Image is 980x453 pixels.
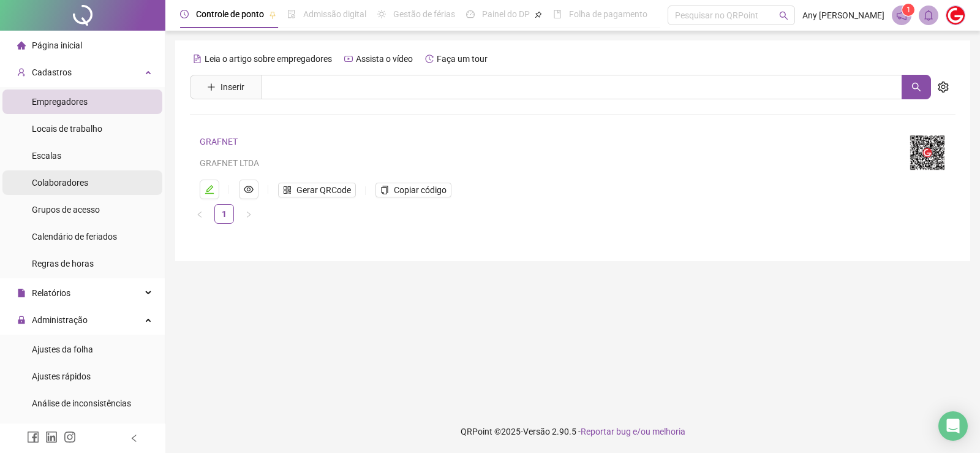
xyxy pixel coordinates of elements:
span: lock [17,316,26,324]
span: search [779,11,788,20]
span: qrcode [283,186,292,194]
li: Próxima página [239,204,258,224]
div: Open Intercom Messenger [938,411,968,441]
span: Ajustes rápidos [32,371,91,381]
span: file-done [287,10,296,18]
span: setting [938,82,949,93]
span: notification [896,10,907,21]
span: Gerar QRCode [296,183,351,197]
span: left [196,211,203,218]
span: Cadastros [32,67,72,77]
span: linkedin [45,431,58,443]
span: Copiar código [394,183,447,197]
span: Grupos de acesso [32,205,100,215]
span: sun [377,10,386,18]
button: left [190,204,209,224]
span: Folha de pagamento [569,9,647,19]
span: book [553,10,562,18]
span: eye [244,185,254,194]
span: Inserir [221,80,244,94]
span: home [17,41,26,50]
span: Admissão digital [303,9,366,19]
button: Copiar código [375,183,451,197]
span: bell [923,10,934,21]
button: right [239,204,258,224]
button: Inserir [197,77,254,97]
span: Controle de ponto [196,9,264,19]
a: GRAFNET [200,137,238,147]
div: GRAFNET LTDA [200,156,894,170]
span: Escalas [32,151,61,161]
img: logo [909,134,946,171]
span: user-add [17,68,26,77]
span: search [911,82,921,92]
span: right [245,211,252,218]
img: 64933 [946,6,965,25]
span: Painel do DP [482,9,530,19]
span: Empregadores [32,97,88,107]
span: Leia o artigo sobre empregadores [205,54,332,64]
li: 1 [214,204,234,224]
span: file-text [193,55,202,63]
span: Faça um tour [437,54,488,64]
span: pushpin [269,11,276,18]
span: copy [380,186,389,194]
span: Regras de horas [32,259,94,268]
span: history [425,55,434,63]
button: Gerar QRCode [278,183,356,197]
span: Calendário de feriados [32,232,117,242]
span: instagram [64,431,76,443]
span: Página inicial [32,40,82,50]
span: facebook [27,431,39,443]
span: Reportar bug e/ou melhoria [581,427,685,436]
a: 1 [215,205,233,223]
span: file [17,289,26,297]
span: Relatórios [32,288,70,298]
span: Ajustes da folha [32,345,93,354]
span: Gestão de férias [393,9,455,19]
span: left [130,434,138,443]
footer: QRPoint © 2025 - 2.90.5 - [165,410,980,453]
span: Locais de trabalho [32,124,102,134]
span: pushpin [535,11,542,18]
span: clock-circle [180,10,189,18]
span: Análise de inconsistências [32,398,131,408]
li: Página anterior [190,204,209,224]
span: edit [205,185,214,194]
span: dashboard [466,10,475,18]
span: Colaboradores [32,178,88,188]
sup: 1 [902,4,914,16]
span: Versão [523,427,550,436]
span: Administração [32,315,88,325]
span: Assista o vídeo [356,54,413,64]
span: Any [PERSON_NAME] [802,9,884,22]
span: plus [207,83,216,91]
span: youtube [344,55,353,63]
span: 1 [907,6,911,14]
